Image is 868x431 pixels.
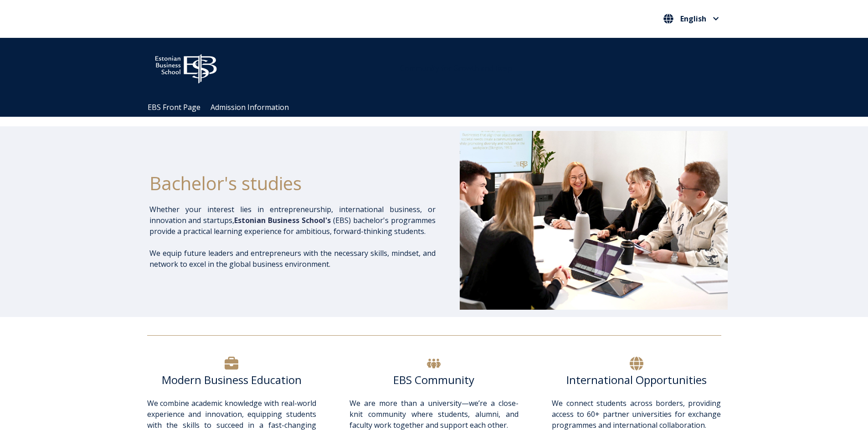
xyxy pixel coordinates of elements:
[661,11,721,26] nav: Select your language
[147,373,316,387] h6: Modern Business Education
[143,98,735,117] div: Navigation Menu
[400,63,512,73] span: Community for Growth and Resp
[211,102,289,112] a: Admission Information
[148,102,200,112] a: EBS Front Page
[661,11,721,26] button: English
[147,47,225,86] img: ebs_logo2016_white
[234,215,331,225] span: Estonian Business School's
[149,204,436,237] p: Whether your interest lies in entrepreneurship, international business, or innovation and startup...
[680,15,706,22] span: English
[349,373,519,387] h6: EBS Community
[149,172,436,195] h1: Bachelor's studies
[552,398,721,431] p: We connect students across borders, providing access to 60+ partner universities for exchange pro...
[460,131,728,310] img: Bachelor's at EBS
[552,373,721,387] h6: International Opportunities
[149,248,436,270] p: We equip future leaders and entrepreneurs with the necessary skills, mindset, and network to exce...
